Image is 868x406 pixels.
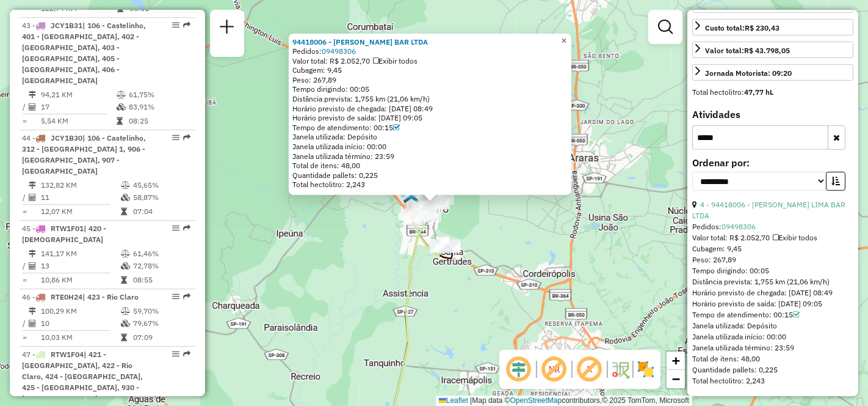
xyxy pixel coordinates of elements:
td: 61,75% [128,89,190,101]
div: Total de itens: 48,00 [692,353,853,364]
img: Fluxo de ruas [610,360,630,379]
td: 17 [40,101,116,113]
div: Janela utilizada início: 00:00 [292,142,568,152]
em: Opções [172,21,179,29]
a: Com service time [793,310,800,319]
a: Zoom in [667,352,685,370]
span: Exibir rótulo [575,355,604,384]
i: Total de Atividades [29,320,36,327]
td: = [22,115,28,127]
span: 47 - [22,350,143,403]
div: Tempo de atendimento: 00:15 [292,123,568,133]
td: 100,29 KM [40,305,120,317]
em: Rota exportada [183,293,190,300]
div: Quantidade pallets: 0,225 [692,364,853,375]
span: JCY1B31 [51,21,82,30]
span: 45 - [22,224,106,244]
i: Tempo total em rota [121,334,127,341]
td: 12,07 KM [40,205,120,218]
div: Janela utilizada: Depósito [292,132,568,142]
em: Opções [172,134,179,141]
span: Peso: 267,89 [292,75,336,84]
i: Tempo total em rota [117,117,123,125]
div: Distância prevista: 1,755 km (21,06 km/h) [692,276,853,287]
td: 58,87% [132,191,190,204]
span: Peso: 267,89 [692,255,736,264]
i: % de utilização da cubagem [117,103,126,111]
a: 09498306 [322,46,356,56]
td: 94,21 KM [40,89,116,101]
i: % de utilização do peso [117,91,126,98]
span: | 420 - [DEMOGRAPHIC_DATA] [22,224,106,244]
td: 45,65% [132,179,190,191]
div: Valor total: [705,45,790,56]
div: Total de itens: 48,00 [292,161,568,171]
i: Total de Atividades [29,103,36,111]
td: 5,54 KM [40,115,116,127]
em: Opções [172,224,179,232]
span: | 106 - Castelinho, 312 - [GEOGRAPHIC_DATA] 1, 906 - [GEOGRAPHIC_DATA], 907 - [GEOGRAPHIC_DATA] [22,133,146,175]
i: % de utilização da cubagem [121,320,130,327]
td: = [22,274,28,286]
a: 09498306 [722,222,756,231]
em: Rota exportada [183,350,190,358]
em: Opções [172,293,179,300]
td: 61,46% [132,248,190,260]
td: 83,91% [128,101,190,113]
td: 07:09 [132,331,190,344]
td: 07:04 [132,205,190,218]
i: % de utilização da cubagem [121,194,130,201]
a: Valor total:R$ 43.798,05 [692,42,853,58]
span: | 106 - Castelinho, 401 - [GEOGRAPHIC_DATA], 402 - [GEOGRAPHIC_DATA], 403 - [GEOGRAPHIC_DATA], 40... [22,21,146,85]
a: 4 - 94418006 - [PERSON_NAME] LIMA BAR LTDA [692,200,845,220]
i: % de utilização do peso [121,182,130,189]
em: Rota exportada [183,224,190,232]
div: Custo total: [705,23,779,34]
td: = [22,205,28,218]
i: % de utilização da cubagem [121,262,130,270]
div: Pedidos: [292,46,568,56]
td: / [22,101,28,113]
div: Valor total: R$ 2.052,70 [692,232,853,243]
span: 44 - [22,133,146,175]
span: Cubagem: 9,45 [292,65,342,75]
div: Janela utilizada: Depósito [692,320,853,331]
em: Rota exportada [183,21,190,29]
span: × [561,35,566,45]
span: | 421 - [GEOGRAPHIC_DATA], 422 - Rio Claro, 424 - [GEOGRAPHIC_DATA], 425 - [GEOGRAPHIC_DATA], 930... [22,350,143,403]
i: Tempo total em rota [121,208,127,215]
td: 10,86 KM [40,274,120,286]
span: − [672,371,680,386]
div: Total hectolitro: 2,243 [292,180,568,190]
i: Total de Atividades [29,194,36,201]
strong: R$ 230,43 [745,23,779,32]
div: Horário previsto de saída: [DATE] 09:05 [292,113,568,123]
span: 46 - [22,292,139,301]
td: 141,17 KM [40,248,120,260]
td: / [22,191,28,204]
span: 43 - [22,21,146,85]
span: Cubagem: 9,45 [692,244,742,253]
a: Zoom out [667,370,685,388]
i: Distância Total [29,182,36,189]
div: Map data © contributors,© 2025 TomTom, Microsoft [436,396,692,406]
div: Jornada Motorista: 09:20 [705,68,792,79]
div: Tempo dirigindo: 00:05 [692,265,853,276]
strong: 47,77 hL [744,87,773,97]
td: 59,70% [132,305,190,317]
a: Custo total:R$ 230,43 [692,19,853,35]
td: 13 [40,260,120,272]
div: Valor total: R$ 2.052,70 [292,56,568,66]
span: RTE0H24 [51,292,82,301]
img: Exibir/Ocultar setores [636,360,656,379]
a: 94418006 - [PERSON_NAME] BAR LTDA [292,37,428,46]
span: Exibir todos [773,233,817,242]
div: Janela utilizada término: 23:59 [692,342,853,353]
i: Distância Total [29,250,36,257]
td: = [22,331,28,344]
td: 10 [40,317,120,330]
span: RTW1F04 [51,350,84,359]
td: 79,67% [132,317,190,330]
td: 08:25 [128,115,190,127]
